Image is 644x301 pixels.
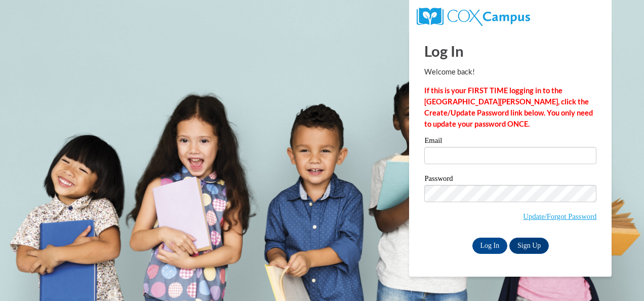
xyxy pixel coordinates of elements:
[509,238,549,254] a: Sign Up
[424,66,596,78] p: Welcome back!
[424,137,596,147] label: Email
[424,41,596,61] h1: Log In
[424,175,596,185] label: Password
[417,8,530,26] img: COX Campus
[523,212,596,220] a: Update/Forgot Password
[424,86,593,128] strong: If this is your FIRST TIME logging in to the [GEOGRAPHIC_DATA][PERSON_NAME], click the Create/Upd...
[417,12,530,20] a: COX Campus
[472,238,508,254] input: Log In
